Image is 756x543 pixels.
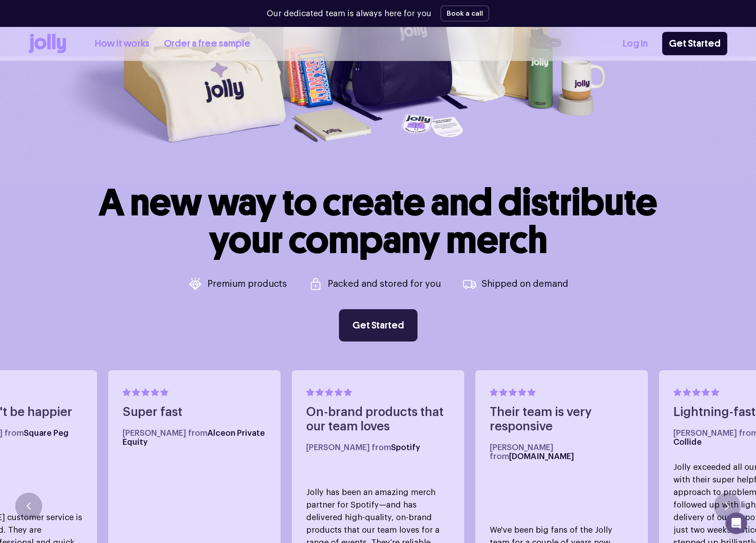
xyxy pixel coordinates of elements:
p: Packed and stored for you [328,280,441,289]
a: How it works [95,36,149,51]
h1: A new way to create and distribute your company merch [99,184,657,259]
span: Spotify [391,443,420,451]
h4: On-brand products that our team loves [306,405,450,434]
a: Get Started [662,32,727,55]
div: Open Intercom Messenger [725,512,747,534]
p: Premium products [207,280,287,289]
a: Get Started [339,309,418,342]
h5: [PERSON_NAME] from [123,429,266,447]
h5: [PERSON_NAME] from [306,443,450,452]
span: [DOMAIN_NAME] [509,452,574,460]
h4: Their team is very responsive [490,405,633,434]
button: Book a call [440,5,489,22]
p: Shipped on demand [482,280,568,289]
p: Our dedicated team is always here for you [267,8,431,20]
span: Square Peg [24,429,69,437]
a: Order a free sample [164,36,251,51]
a: Log In [623,36,648,51]
h4: Super fast [123,405,266,420]
h5: [PERSON_NAME] from [490,443,633,461]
